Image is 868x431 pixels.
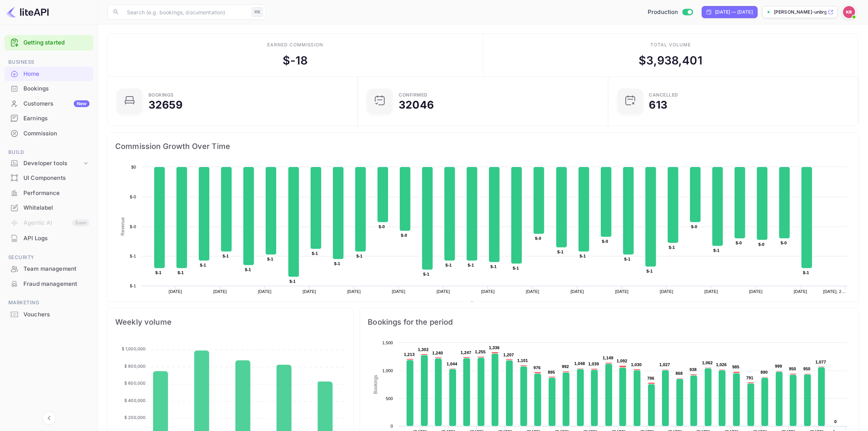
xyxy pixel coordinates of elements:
text: 1,062 [702,360,713,365]
text: [DATE] [660,289,673,294]
div: Home [23,70,90,78]
text: 895 [548,370,555,374]
div: Click to change the date range period [702,6,758,18]
div: Earnings [5,111,93,126]
text: 1,000 [382,368,393,373]
a: Earnings [5,111,93,125]
div: CANCELLED [649,93,679,97]
text: [DATE] [526,289,540,294]
text: $-0 [379,224,385,229]
text: 1,077 [815,360,826,364]
text: [DATE] [258,289,272,294]
div: Earnings [23,114,90,123]
text: 1,207 [503,353,514,357]
text: Revenue [477,301,496,307]
text: $-1 [312,251,318,256]
text: 1,039 [588,362,599,366]
text: $-0 [781,241,787,245]
text: $-1 [624,257,630,261]
text: 1,247 [461,350,471,355]
text: 791 [746,376,754,380]
text: 1,336 [489,345,500,350]
text: $-0 [736,241,742,245]
div: Commission [23,129,90,138]
text: $-1 [245,267,251,272]
text: 950 [789,367,796,371]
text: $-1 [155,270,161,275]
span: Weekly volume [115,316,346,328]
div: Fraud management [5,277,93,291]
text: 890 [761,370,768,374]
div: Whitelabel [23,204,90,212]
text: $-1 [468,263,474,267]
text: Bookings [373,375,378,394]
text: 868 [676,371,683,376]
tspan: $ 200,000 [124,415,145,420]
a: Fraud management [5,277,93,291]
div: Developer tools [23,159,82,168]
text: 1,044 [447,362,458,366]
text: $-0 [130,195,136,199]
span: Marketing [5,299,93,307]
div: Fraud management [23,280,90,288]
text: [DATE] [794,289,808,294]
text: $-1 [334,261,340,266]
button: Collapse navigation [42,411,56,425]
text: $-1 [130,254,136,258]
text: 1,255 [475,350,486,354]
div: Home [5,67,93,81]
text: Revenue [120,217,125,236]
div: ⌘K [252,7,263,17]
text: 500 [386,396,393,401]
div: $ -18 [283,52,308,69]
text: $-1 [580,254,586,258]
text: [DATE] [392,289,405,294]
text: 1,101 [517,358,528,363]
text: $-1 [557,250,563,254]
text: 1,302 [418,347,429,352]
a: Whitelabel [5,201,93,215]
img: Kobus Roux [843,6,855,18]
text: $-1 [200,263,206,267]
div: UI Components [23,174,90,183]
span: Business [5,58,93,66]
text: [DATE] [749,289,763,294]
div: Vouchers [5,307,93,322]
div: Customers [23,100,90,108]
div: Whitelabel [5,201,93,215]
div: Getting started [5,35,93,51]
text: [DATE] [347,289,361,294]
text: $-1 [289,279,296,284]
tspan: $ 800,000 [124,364,145,369]
text: 985 [732,365,740,369]
div: $ 3,938,401 [639,52,702,69]
text: 0 [391,424,393,428]
div: Confirmed [399,93,428,97]
div: Bookings [5,81,93,96]
text: $-1 [713,248,719,253]
a: API Logs [5,231,93,245]
span: Commission Growth Over Time [115,140,851,152]
div: Team management [23,265,90,273]
text: 786 [647,376,654,380]
text: 1,092 [617,359,627,363]
text: [DATE], 2… [823,289,845,294]
text: $0 [131,165,136,169]
span: Bookings for the period [368,316,851,328]
text: [DATE] [214,289,227,294]
p: [PERSON_NAME]-unbrg.[PERSON_NAME]... [774,9,826,15]
text: $-1 [513,266,519,270]
tspan: $ 600,000 [124,380,145,386]
text: $-1 [490,264,497,269]
span: Build [5,148,93,156]
div: Performance [23,189,90,198]
a: Home [5,67,93,81]
text: 938 [690,367,697,372]
a: Team management [5,262,93,276]
text: $-0 [535,236,541,241]
a: CustomersNew [5,97,93,110]
div: Total volume [650,41,691,48]
text: 1,500 [382,341,393,345]
a: UI Components [5,171,93,185]
div: Bookings [149,93,174,97]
